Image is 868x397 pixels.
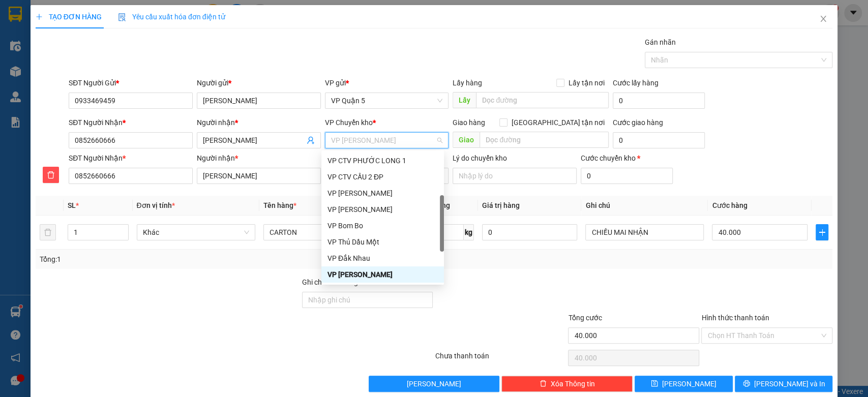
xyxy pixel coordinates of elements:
[564,77,609,88] span: Lấy tận nơi
[645,38,676,46] label: Gán nhãn
[735,376,832,392] button: printer[PERSON_NAME] và In
[78,66,149,80] div: 30.000
[662,378,716,389] span: [PERSON_NAME]
[407,378,461,389] span: [PERSON_NAME]
[743,380,750,388] span: printer
[581,196,708,216] th: Ghi chú
[197,152,321,164] div: Người nhận
[43,167,59,183] button: delete
[453,132,480,148] span: Giao
[263,224,382,240] input: VD: Bàn, Ghế
[69,168,193,184] input: SĐT người nhận
[327,220,438,231] div: VP Bom Bo
[78,68,92,79] span: CC :
[197,117,321,128] div: Người nhận
[69,77,193,88] div: SĐT Người Gửi
[69,152,193,164] div: SĐT Người Nhận
[540,380,547,388] span: delete
[331,133,443,148] span: VP Minh Hưng
[453,154,507,162] label: Lý do chuyển kho
[40,224,56,240] button: delete
[307,136,315,144] span: user-add
[9,9,72,33] div: VP Quận 5
[79,33,148,45] div: CHỊ THỊNH
[482,201,520,209] span: Giá trị hàng
[137,201,175,209] span: Đơn vị tính
[321,152,444,169] div: VP CTV PHƯỚC LONG 1
[816,224,828,240] button: plus
[651,380,658,388] span: save
[551,378,595,389] span: Xóa Thông tin
[585,224,704,240] input: Ghi Chú
[613,93,705,109] input: Cước lấy hàng
[321,218,444,234] div: VP Bom Bo
[331,93,443,108] span: VP Quận 5
[43,171,58,179] span: delete
[197,77,321,88] div: Người gửi
[321,266,444,283] div: VP Minh Hưng
[581,152,673,164] div: Cước chuyển kho
[40,254,336,265] div: Tổng: 1
[9,33,72,45] div: DUNG
[480,132,609,148] input: Dọc đường
[327,155,438,166] div: VP CTV PHƯỚC LONG 1
[482,224,578,240] input: 0
[464,224,474,240] span: kg
[325,118,373,127] span: VP Chuyển kho
[712,201,747,209] span: Cước hàng
[453,118,485,127] span: Giao hàng
[434,350,567,368] div: Chưa thanh toán
[321,250,444,266] div: VP Đắk Nhau
[327,253,438,264] div: VP Đắk Nhau
[321,201,444,218] div: VP Đức Liễu
[816,228,828,236] span: plus
[9,10,24,20] span: Gửi:
[453,168,577,184] input: Lý do chuyển kho
[476,92,609,108] input: Dọc đường
[79,10,104,20] span: Nhận:
[613,118,663,127] label: Cước giao hàng
[327,204,438,215] div: VP [PERSON_NAME]
[507,117,609,128] span: [GEOGRAPHIC_DATA] tận nơi
[197,168,321,184] input: Tên người nhận
[327,171,438,182] div: VP CTV CẦU 2 ĐP
[369,376,500,392] button: [PERSON_NAME]
[701,314,769,322] label: Hình thức thanh toán
[79,9,148,33] div: VP Đắk Ơ
[36,13,102,21] span: TẠO ĐƠN HÀNG
[754,378,825,389] span: [PERSON_NAME] và In
[325,77,449,88] div: VP gửi
[143,225,249,240] span: Khác
[69,117,193,128] div: SĐT Người Nhận
[263,201,296,209] span: Tên hàng
[809,5,837,34] button: Close
[613,132,705,148] input: Cước giao hàng
[613,79,659,87] label: Cước lấy hàng
[568,314,602,322] span: Tổng cước
[327,269,438,280] div: VP [PERSON_NAME]
[321,169,444,185] div: VP CTV CẦU 2 ĐP
[327,188,438,199] div: VP [PERSON_NAME]
[635,376,732,392] button: save[PERSON_NAME]
[321,234,444,250] div: VP Thủ Dầu Một
[118,13,225,21] span: Yêu cầu xuất hóa đơn điện tử
[819,15,827,23] span: close
[68,201,76,209] span: SL
[302,292,433,308] input: Ghi chú đơn hàng
[501,376,633,392] button: deleteXóa Thông tin
[453,92,476,108] span: Lấy
[453,79,482,87] span: Lấy hàng
[327,236,438,248] div: VP Thủ Dầu Một
[302,278,358,286] label: Ghi chú đơn hàng
[321,185,444,201] div: VP Lê Hồng Phong
[36,13,43,20] span: plus
[118,13,126,21] img: icon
